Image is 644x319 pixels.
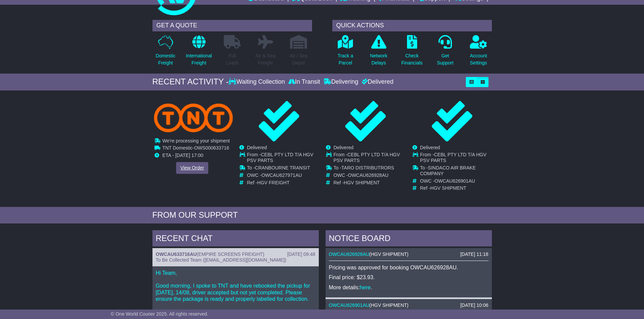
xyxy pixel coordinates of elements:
p: More details: . [329,284,488,291]
div: ( ) [329,251,488,257]
a: Track aParcel [337,35,354,70]
a: OWCAU626901AU [329,302,369,308]
span: ETA - [DATE] 17:00 [162,153,203,158]
span: EMPIRE SCREENS FREIGHT [198,251,263,257]
td: Ref - [420,185,492,191]
td: To - [334,165,405,172]
span: Delivered [247,145,267,150]
div: Waiting Collection [229,78,286,86]
td: To - [247,165,318,172]
a: AccountSettings [470,35,487,70]
span: We're processing your shipment [162,138,230,143]
p: Air & Sea Freight [256,52,276,67]
td: - [162,145,230,153]
div: Delivered [360,78,393,86]
span: TNT Domestic [162,145,192,151]
span: TARO DISTRIBUTRORS [341,165,394,170]
div: NOTICE BOARD [326,230,492,248]
span: CEBL PTY LTD T/A HGV PSV PARTS [247,152,313,163]
span: To Be Collected Team ([EMAIL_ADDRESS][DOMAIN_NAME]) [156,257,286,263]
span: SINDACO AIR BRAKE COMPANY [420,165,476,176]
td: OWC - [334,172,405,180]
p: Check Financials [401,52,423,67]
span: HGV SHIPMENT [371,251,407,257]
span: HGV SHIPMENT [430,185,467,191]
span: OWS000633716 [194,145,229,151]
a: DomesticFreight [155,35,175,70]
a: NetworkDelays [369,35,387,70]
div: ( ) [156,251,315,257]
td: From - [334,152,405,165]
p: Full Loads [224,52,241,67]
span: CEBL PTY LTD T/A HGV PSV PARTS [420,152,486,163]
a: GetSupport [436,35,454,70]
span: OWCAU626928AU [348,172,388,178]
div: RECENT ACTIVITY - [152,77,229,87]
p: International Freight [186,52,212,67]
td: OWC - [247,172,318,180]
div: Delivering [322,78,360,86]
span: CRANBOURNE TRANSIT [255,165,310,170]
div: ( ) [329,302,488,308]
span: OWCAU627971AU [261,172,302,178]
p: Track a Parcel [338,52,353,67]
td: OWC - [420,178,492,186]
span: © One World Courier 2025. All rights reserved. [111,311,209,317]
a: CheckFinancials [401,35,423,70]
td: Ref - [334,180,405,186]
p: Pricing was approved for booking OWCAU626928AU. [329,264,488,271]
div: RECENT CHAT [152,230,319,248]
p: Domestic Freight [156,52,175,67]
td: To - [420,165,492,178]
p: Air / Sea Depot [290,52,308,67]
div: [DATE] 09:48 [287,251,315,257]
span: HGV FREIGHT [257,180,290,185]
img: TNT_Domestic.png [154,103,233,132]
a: View Order [176,162,209,174]
p: Final price: $23.93. [329,274,488,281]
span: Delivered [420,145,440,150]
td: Ref - [247,180,318,186]
span: HGV SHIPMENT [344,180,380,185]
a: OWCAU626928AU [329,251,369,257]
div: QUICK ACTIONS [332,20,492,31]
div: FROM OUR SUPPORT [152,210,492,220]
td: From - [247,152,318,165]
div: GET A QUOTE [152,20,312,31]
a: OWCAU633716AU [156,251,197,257]
a: InternationalFreight [186,35,212,70]
p: Get Support [437,52,453,67]
span: CEBL PTY LTD T/A HGV PSV PARTS [334,152,400,163]
span: Delivered [334,145,354,150]
td: From - [420,152,492,165]
p: Network Delays [370,52,387,67]
p: Account Settings [470,52,487,67]
div: [DATE] 11:18 [460,251,488,257]
span: HGV SHIPMENT [371,302,407,308]
div: In Transit [287,78,322,86]
a: here [360,285,371,290]
div: [DATE] 10:06 [460,302,488,308]
span: OWCAU626901AU [434,178,475,184]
